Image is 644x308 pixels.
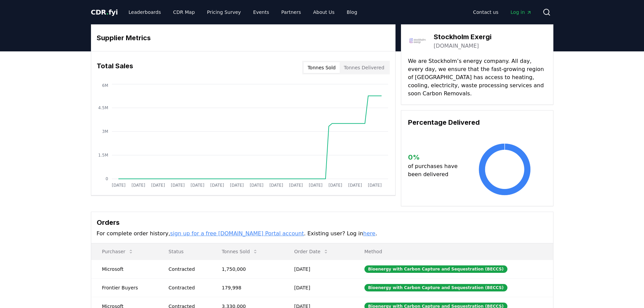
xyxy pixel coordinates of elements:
nav: Main [468,6,537,18]
img: Stockholm Exergi-logo [408,31,427,50]
span: Log in [510,9,531,16]
button: Order Date [289,245,334,258]
span: . [106,8,109,16]
a: Log in [505,6,537,18]
tspan: [DATE] [131,183,145,188]
tspan: [DATE] [171,183,185,188]
a: [DOMAIN_NAME] [434,42,479,50]
td: 1,750,000 [211,260,283,278]
tspan: 4.5M [98,105,108,110]
div: Bioenergy with Carbon Capture and Sequestration (BECCS) [364,284,507,291]
a: CDR Map [168,6,200,18]
button: Purchaser [97,245,139,258]
a: Events [248,6,275,18]
tspan: 6M [102,83,108,88]
tspan: [DATE] [368,183,382,188]
tspan: [DATE] [289,183,303,188]
h3: Percentage Delivered [408,117,546,127]
h3: Stockholm Exergi [434,32,492,42]
a: Pricing Survey [201,6,246,18]
p: of purchases have been delivered [408,162,463,179]
p: Method [359,248,548,255]
a: Contact us [468,6,504,18]
div: Contracted [169,266,206,273]
tspan: 3M [102,129,108,134]
td: Microsoft [91,260,158,278]
a: Blog [341,6,363,18]
td: Frontier Buyers [91,278,158,297]
td: [DATE] [283,278,354,297]
tspan: [DATE] [249,183,263,188]
button: Tonnes Sold [216,245,263,258]
span: CDR fyi [91,8,118,16]
button: Tonnes Delivered [340,62,388,73]
tspan: [DATE] [151,183,165,188]
a: Leaderboards [123,6,166,18]
tspan: [DATE] [269,183,283,188]
td: 179,998 [211,278,283,297]
div: Contracted [169,284,206,291]
p: Status [163,248,206,255]
button: Tonnes Sold [304,62,340,73]
div: Bioenergy with Carbon Capture and Sequestration (BECCS) [364,265,507,273]
tspan: [DATE] [348,183,362,188]
tspan: [DATE] [112,183,125,188]
tspan: [DATE] [328,183,342,188]
h3: Orders [97,217,548,228]
tspan: [DATE] [309,183,323,188]
a: About Us [308,6,340,18]
a: here [363,230,375,237]
h3: Total Sales [97,61,133,74]
h3: 0 % [408,152,463,162]
tspan: [DATE] [210,183,224,188]
tspan: 0 [105,176,108,181]
td: [DATE] [283,260,354,278]
h3: Supplier Metrics [97,33,390,43]
a: Partners [276,6,306,18]
tspan: [DATE] [190,183,204,188]
a: sign up for a free [DOMAIN_NAME] Portal account [170,230,304,237]
a: CDR.fyi [91,7,118,17]
nav: Main [123,6,362,18]
tspan: [DATE] [230,183,244,188]
p: For complete order history, . Existing user? Log in . [97,230,548,238]
tspan: 1.5M [98,153,108,158]
p: We are Stockholm’s energy company. All day, every day, we ensure that the fast-growing region of ... [408,57,546,98]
